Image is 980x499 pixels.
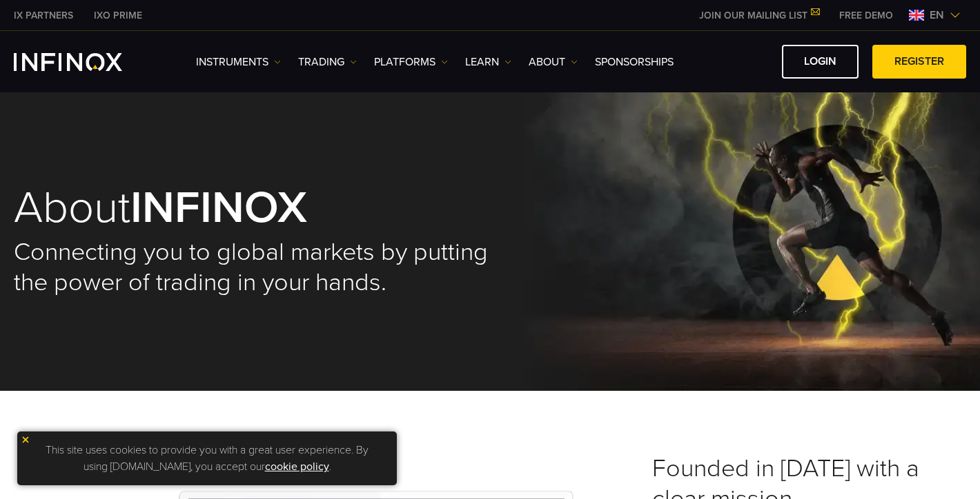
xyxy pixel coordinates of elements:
a: PLATFORMS [374,54,448,70]
strong: INFINOX [130,181,307,235]
a: Learn [465,54,511,70]
a: LOGIN [782,45,859,79]
a: INFINOX [3,8,84,23]
a: cookie policy [265,460,329,473]
h2: Connecting you to global markets by putting the power of trading in your hands. [14,237,490,298]
a: ABOUT [529,54,578,70]
h1: About [14,185,490,230]
span: en [924,7,950,23]
a: SPONSORSHIPS [595,54,674,70]
a: JOIN OUR MAILING LIST [689,10,829,21]
a: Instruments [196,54,281,70]
a: INFINOX [84,8,153,23]
a: INFINOX Logo [14,53,155,71]
img: yellow close icon [21,435,30,445]
a: REGISTER [872,45,966,79]
a: INFINOX MENU [829,8,903,23]
p: This site uses cookies to provide you with a great user experience. By using [DOMAIN_NAME], you a... [24,438,390,478]
a: TRADING [298,54,357,70]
